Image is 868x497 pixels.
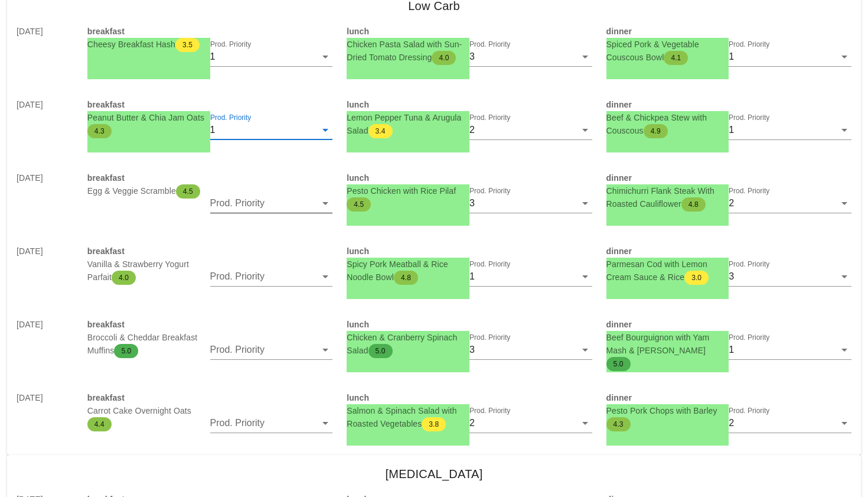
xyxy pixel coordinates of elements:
[210,51,216,62] div: 1
[347,184,469,226] div: Pesto Chicken with Rice Pilaf
[469,187,510,196] label: Prod. Priority
[347,331,469,372] div: Chicken & Cranberry Spinach Salad
[469,198,475,209] div: 3
[606,184,729,226] div: Chimichurri Flank Steak With Roasted Cauliflower
[183,184,193,199] span: 4.5
[606,111,729,152] div: Beef & Chickpea Stew with Couscous
[469,260,510,269] label: Prod. Priority
[347,111,469,152] div: Lemon Pepper Tuna & Arugula Salad
[9,311,80,379] div: [DATE]
[469,418,475,428] div: 2
[729,51,734,62] div: 1
[469,121,592,139] div: Prod. Priority2
[606,25,851,38] h4: dinner
[469,333,510,342] label: Prod. Priority
[347,171,592,184] h4: lunch
[729,260,769,269] label: Prod. Priority
[401,271,411,285] span: 4.8
[469,125,475,135] div: 2
[614,357,624,371] span: 5.0
[729,407,769,415] label: Prod. Priority
[9,384,80,453] div: [DATE]
[469,340,592,359] div: Prod. Priority3
[439,51,449,65] span: 4.0
[119,271,129,285] span: 4.0
[210,194,333,213] div: Prod. Priority
[376,124,386,138] span: 3.4
[347,245,592,258] h4: lunch
[210,47,333,66] div: Prod. Priority1
[347,258,469,299] div: Spicy Pork Meatball & Rice Noodle Bowl
[87,404,210,446] div: Carrot Cake Overnight Oats
[469,113,510,122] label: Prod. Priority
[606,391,851,404] h4: dinner
[606,171,851,184] h4: dinner
[354,197,364,212] span: 4.5
[87,171,332,184] h4: breakfast
[729,418,734,428] div: 2
[729,333,769,342] label: Prod. Priority
[606,331,729,372] div: Beef Bourguignon with Yam Mash & [PERSON_NAME]
[376,344,386,358] span: 5.0
[606,404,729,446] div: Pesto Pork Chops with Barley
[614,417,624,431] span: 4.3
[347,38,469,79] div: Chicken Pasta Salad with Sun-Dried Tomato Dressing
[87,25,332,38] h4: breakfast
[94,124,105,138] span: 4.3
[729,47,851,66] div: Prod. Priority1
[9,164,80,233] div: [DATE]
[729,40,769,49] label: Prod. Priority
[347,318,592,331] h4: lunch
[347,404,469,446] div: Salmon & Spinach Salad with Roasted Vegetables
[429,417,439,431] span: 3.8
[729,113,769,122] label: Prod. Priority
[729,414,851,433] div: Prod. Priority2
[87,258,210,299] div: Vanilla & Strawberry Yogurt Parfait
[606,318,851,331] h4: dinner
[606,258,729,299] div: Parmesan Cod with Lemon Cream Sauce & Rice
[651,124,661,138] span: 4.9
[469,47,592,66] div: Prod. Priority3
[606,38,729,79] div: Spiced Pork & Vegetable Couscous Bowl
[469,51,475,62] div: 3
[87,391,332,404] h4: breakfast
[606,98,851,111] h4: dinner
[729,340,851,359] div: Prod. Priority1
[347,98,592,111] h4: lunch
[182,38,192,52] span: 3.5
[87,98,332,111] h4: breakfast
[729,187,769,196] label: Prod. Priority
[469,407,510,415] label: Prod. Priority
[729,194,851,213] div: Prod. Priority2
[87,111,210,152] div: Peanut Butter & Chia Jam Oats
[729,271,734,282] div: 3
[469,345,475,355] div: 3
[729,121,851,139] div: Prod. Priority1
[691,271,701,285] span: 3.0
[469,194,592,213] div: Prod. Priority3
[210,113,251,122] label: Prod. Priority
[210,121,333,139] div: Prod. Priority1
[469,40,510,49] label: Prod. Priority
[210,40,251,49] label: Prod. Priority
[94,417,105,431] span: 4.4
[210,340,333,359] div: Prod. Priority
[87,331,210,372] div: Broccoli & Cheddar Breakfast Muffins
[469,271,475,282] div: 1
[87,318,332,331] h4: breakfast
[729,125,734,135] div: 1
[87,38,210,79] div: Cheesy Breakfast Hash
[9,91,80,160] div: [DATE]
[729,198,734,209] div: 2
[121,344,131,358] span: 5.0
[469,267,592,286] div: Prod. Priority1
[7,455,861,493] div: [MEDICAL_DATA]
[729,267,851,286] div: Prod. Priority3
[87,184,210,226] div: Egg & Veggie Scramble
[347,391,592,404] h4: lunch
[469,414,592,433] div: Prod. Priority2
[210,125,216,135] div: 1
[347,25,592,38] h4: lunch
[9,238,80,306] div: [DATE]
[671,51,681,65] span: 4.1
